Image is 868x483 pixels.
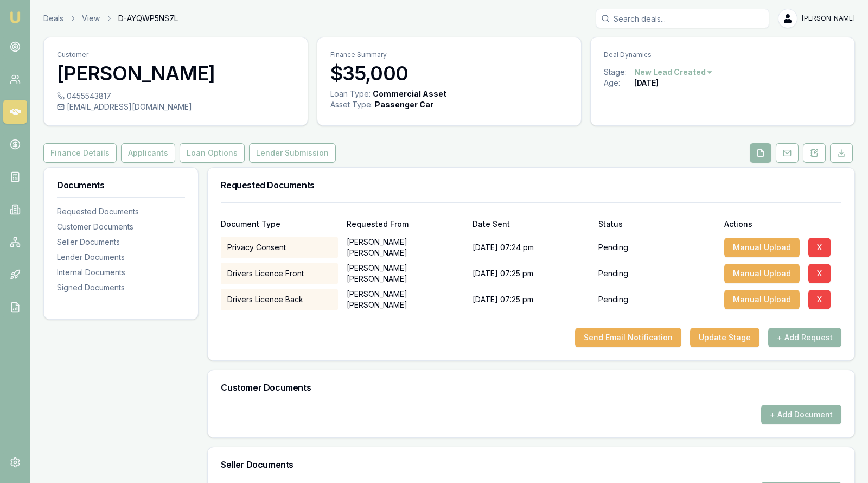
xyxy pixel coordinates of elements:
[57,101,295,112] div: [EMAIL_ADDRESS][DOMAIN_NAME]
[575,328,681,347] button: Send Email Notification
[221,289,338,310] div: Drivers Licence Back
[221,237,338,258] div: Privacy Consent
[473,237,590,258] div: [DATE] 07:24 pm
[330,62,568,84] h3: $35,000
[724,290,800,309] button: Manual Upload
[57,237,185,247] div: Seller Documents
[604,67,634,78] div: Stage:
[43,143,117,163] button: Finance Details
[180,143,245,163] button: Loan Options
[808,290,831,309] button: X
[761,405,841,424] button: + Add Document
[9,11,22,24] img: emu-icon-u.png
[598,242,628,253] p: Pending
[330,88,371,99] div: Loan Type:
[598,294,628,305] p: Pending
[375,99,433,110] div: Passenger Car
[347,237,464,258] p: [PERSON_NAME] [PERSON_NAME]
[808,238,831,257] button: X
[347,263,464,284] p: [PERSON_NAME] [PERSON_NAME]
[634,78,659,88] div: [DATE]
[43,13,178,24] nav: breadcrumb
[57,282,185,293] div: Signed Documents
[221,263,338,284] div: Drivers Licence Front
[118,13,178,24] span: D-AYQWP5NS7L
[249,143,336,163] button: Lender Submission
[598,268,628,279] p: Pending
[57,50,295,59] p: Customer
[724,238,800,257] button: Manual Upload
[347,289,464,310] p: [PERSON_NAME] [PERSON_NAME]
[604,50,841,59] p: Deal Dynamics
[57,221,185,232] div: Customer Documents
[57,62,295,84] h3: [PERSON_NAME]
[247,143,338,163] a: Lender Submission
[768,328,841,347] button: + Add Request
[43,143,119,163] a: Finance Details
[221,460,841,469] h3: Seller Documents
[330,99,373,110] div: Asset Type :
[808,264,831,283] button: X
[634,67,713,78] button: New Lead Created
[57,267,185,278] div: Internal Documents
[57,252,185,263] div: Lender Documents
[43,13,63,24] a: Deals
[473,289,590,310] div: [DATE] 07:25 pm
[330,50,568,59] p: Finance Summary
[119,143,177,163] a: Applicants
[473,220,590,228] div: Date Sent
[473,263,590,284] div: [DATE] 07:25 pm
[177,143,247,163] a: Loan Options
[121,143,175,163] button: Applicants
[347,220,464,228] div: Requested From
[604,78,634,88] div: Age:
[724,220,841,228] div: Actions
[57,91,295,101] div: 0455543817
[724,264,800,283] button: Manual Upload
[221,220,338,228] div: Document Type
[598,220,716,228] div: Status
[690,328,759,347] button: Update Stage
[596,9,769,28] input: Search deals
[802,14,855,23] span: [PERSON_NAME]
[221,181,841,189] h3: Requested Documents
[221,383,841,392] h3: Customer Documents
[57,181,185,189] h3: Documents
[82,13,100,24] a: View
[373,88,446,99] div: Commercial Asset
[57,206,185,217] div: Requested Documents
